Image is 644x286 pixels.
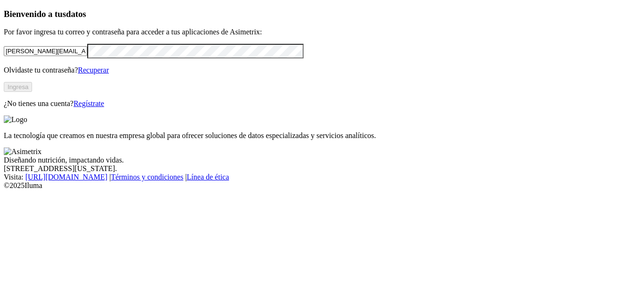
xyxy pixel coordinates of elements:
[25,173,107,181] a: [URL][DOMAIN_NAME]
[4,156,640,164] div: Diseñando nutrición, impactando vidas.
[4,28,640,36] p: Por favor ingresa tu correo y contraseña para acceder a tus aplicaciones de Asimetrix:
[4,66,640,74] p: Olvidaste tu contraseña?
[4,82,32,92] button: Ingresa
[111,173,183,181] a: Términos y condiciones
[4,46,87,56] input: Tu correo
[187,173,229,181] a: Línea de ética
[4,9,640,19] h3: Bienvenido a tus
[4,173,640,181] div: Visita : | |
[4,131,640,140] p: La tecnología que creamos en nuestra empresa global para ofrecer soluciones de datos especializad...
[78,66,109,74] a: Recuperar
[4,164,640,173] div: [STREET_ADDRESS][US_STATE].
[4,147,41,156] img: Asimetrix
[4,181,640,190] div: © 2025 Iluma
[4,99,640,108] p: ¿No tienes una cuenta?
[4,115,27,124] img: Logo
[74,99,104,107] a: Regístrate
[66,9,86,19] span: datos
